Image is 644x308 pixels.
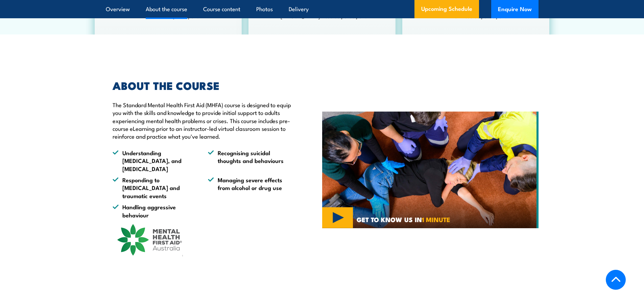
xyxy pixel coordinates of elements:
[449,12,506,20] strong: Anon - course participant
[141,12,198,20] strong: Anon - course participant
[113,176,196,199] li: Responding to [MEDICAL_DATA] and traumatic events
[422,214,450,224] strong: 1 MINUTE
[113,203,196,219] li: Handling aggressive behaviour
[113,80,291,90] h2: ABOUT THE COURSE
[322,112,539,229] img: Website Video Tile (1)
[208,149,291,172] li: Recognising suicidal thoughts and behaviours
[357,216,450,222] span: GET TO KNOW US IN
[113,149,196,172] li: Understanding [MEDICAL_DATA], and [MEDICAL_DATA]
[208,176,291,199] li: Managing severe effects from alcohol or drug use
[113,101,291,140] p: The Standard Mental Health First Aid (MHFA) course is designed to equip you with the skills and k...
[281,12,366,20] strong: [PERSON_NAME] - course participant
